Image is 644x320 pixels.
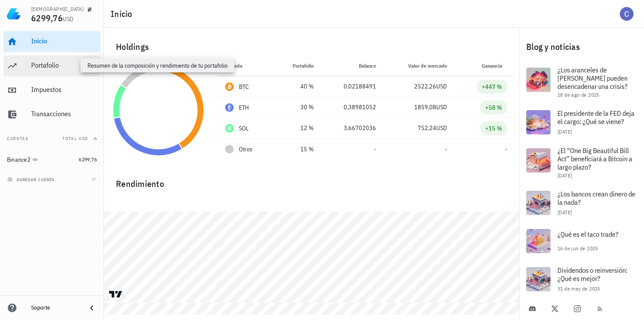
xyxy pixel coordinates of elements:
span: Total USD [62,136,88,141]
div: +15 % [485,124,502,133]
a: El presidente de la FED deja el cargo: ¿Qué se viene? [DATE] [519,103,644,141]
div: +58 % [485,103,502,112]
div: 12 % [280,124,314,133]
span: El presidente de la FED deja el cargo: ¿Qué se viene? [557,109,634,126]
span: Dividendos o reinversión: ¿Qué es mejor? [557,266,628,283]
span: - [374,145,376,153]
div: Soporte [31,304,80,311]
a: Charting by TradingView [108,290,123,298]
div: 0,38981052 [328,103,376,112]
span: 16 de jun de 2025 [557,245,598,251]
span: - [505,145,507,153]
span: 2522,26 [414,82,436,90]
button: CuentasTotal USD [3,128,100,149]
th: Portafolio [274,56,321,76]
a: ¿Qué es el taco trade? 16 de jun de 2025 [519,222,644,260]
div: 0,02188491 [328,82,376,91]
a: Transacciones [3,104,100,125]
th: Moneda [218,56,274,76]
span: Ganancia [482,62,507,69]
div: BTC [239,82,249,91]
span: ¿Qué es el taco trade? [557,230,618,238]
div: [DEMOGRAPHIC_DATA] [31,6,84,13]
span: - [445,145,447,153]
span: 6299,76 [31,12,63,24]
span: 31 de may de 2025 [557,285,600,292]
a: ¿Los aranceles de [PERSON_NAME] pueden desencadenar una crisis? 18 de ago de 2025 [519,61,644,103]
button: agregar cuenta [5,175,58,184]
div: 3,66702036 [328,124,376,133]
span: 1859,08 [414,103,436,111]
div: 40 % [280,82,314,91]
span: 18 de ago de 2025 [557,91,599,98]
div: avatar [620,7,634,21]
a: Portafolio [3,56,100,76]
span: USD [436,124,447,132]
span: ¿Los aranceles de [PERSON_NAME] pueden desencadenar una crisis? [557,65,628,91]
div: Impuestos [31,85,97,94]
div: Inicio [31,37,97,45]
div: Holdings [109,33,514,61]
a: ¿El “One Big Beautiful Bill Act” beneficiará a Bitcoin a largo plazo? [DATE] [519,141,644,184]
a: Binance2 6299,76 [3,149,100,170]
span: agregar cuenta [9,177,55,183]
div: Binance2 [7,156,31,163]
th: Balance [321,56,383,76]
a: Impuestos [3,80,100,101]
span: ¿El “One Big Beautiful Bill Act” beneficiará a Bitcoin a largo plazo? [557,146,632,171]
span: USD [436,82,447,90]
div: Rendimiento [109,170,514,191]
h1: Inicio [111,7,136,21]
div: Transacciones [31,110,97,118]
div: Blog y noticias [519,33,644,61]
div: SOL [239,124,249,133]
a: Dividendos o reinversión: ¿Qué es mejor? 31 de may de 2025 [519,260,644,298]
span: Otros [239,145,252,154]
span: [DATE] [557,128,572,135]
div: 15 % [280,145,314,154]
span: [DATE] [557,209,572,216]
div: +447 % [482,82,502,91]
span: ¿Los bancos crean dinero de la nada? [557,189,635,206]
div: SOL-icon [225,124,234,133]
span: [DATE] [557,172,572,179]
div: Portafolio [31,61,97,69]
th: Valor de mercado [383,56,454,76]
span: USD [436,103,447,111]
div: ETH-icon [225,103,234,112]
span: 6299,76 [79,156,97,163]
a: ¿Los bancos crean dinero de la nada? [DATE] [519,184,644,222]
span: USD [63,15,74,23]
span: 752,24 [418,124,436,132]
div: BTC-icon [225,82,234,91]
a: Inicio [3,31,100,52]
div: ETH [239,103,249,112]
img: LedgiFi [7,7,21,21]
div: 30 % [280,103,314,112]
